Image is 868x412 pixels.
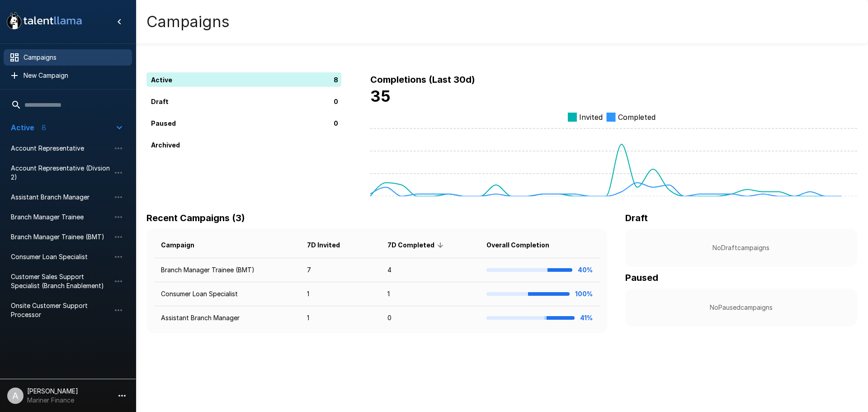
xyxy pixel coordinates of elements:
p: 0 [334,97,338,106]
td: 4 [380,258,479,282]
p: No Draft campaigns [640,243,843,252]
td: Consumer Loan Specialist [154,282,300,306]
p: 0 [334,118,338,128]
td: Branch Manager Trainee (BMT) [154,258,300,282]
td: 1 [300,306,380,330]
b: 100% [575,290,593,298]
td: Assistant Branch Manager [154,306,300,330]
p: 8 [334,75,338,85]
b: 40% [578,266,593,274]
b: 35 [370,87,391,105]
td: 7 [300,258,380,282]
b: Recent Campaigns (3) [146,213,245,223]
b: Paused [625,272,658,283]
span: 7D Invited [307,240,352,251]
h4: Campaigns [146,12,230,31]
span: 7D Completed [387,240,446,251]
td: 1 [380,282,479,306]
td: 1 [300,282,380,306]
td: 0 [380,306,479,330]
p: No Paused campaigns [640,303,843,312]
b: 41% [580,314,593,322]
span: Overall Completion [486,240,561,251]
span: Campaign [161,240,206,251]
b: Completions (Last 30d) [370,74,475,85]
b: Draft [625,213,648,223]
